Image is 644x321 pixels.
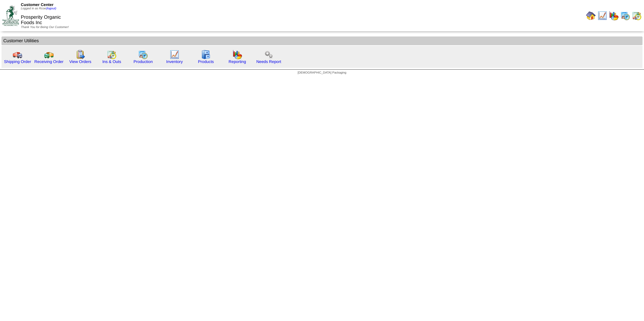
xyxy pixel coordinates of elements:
[256,59,281,64] a: Needs Report
[198,59,214,64] a: Products
[229,59,246,64] a: Reporting
[75,50,85,59] img: workorder.gif
[632,11,642,20] img: calendarinout.gif
[21,2,53,7] span: Customer Center
[298,71,346,74] span: [DEMOGRAPHIC_DATA] Packaging
[201,50,211,59] img: cabinet.gif
[170,50,179,59] img: line_graph.gif
[133,59,153,64] a: Production
[107,50,117,59] img: calendarinout.gif
[34,59,63,64] a: Receiving Order
[2,36,642,45] td: Customer Utilities
[21,15,61,25] span: Prosperity Organic Foods Inc
[21,7,56,10] span: Logged in as Rcoe
[586,11,596,20] img: home.gif
[102,59,121,64] a: Ins & Outs
[598,11,607,20] img: line_graph.gif
[2,5,19,26] img: ZoRoCo_Logo(Green%26Foil)%20jpg.webp
[44,50,54,59] img: truck2.gif
[69,59,91,64] a: View Orders
[620,11,630,20] img: calendarprod.gif
[166,59,183,64] a: Inventory
[4,59,31,64] a: Shipping Order
[21,26,69,29] span: Thank You for Being Our Customer!
[46,7,56,10] a: (logout)
[13,50,22,59] img: truck.gif
[232,50,242,59] img: graph.gif
[264,50,274,59] img: workflow.png
[138,50,148,59] img: calendarprod.gif
[609,11,619,20] img: graph.gif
